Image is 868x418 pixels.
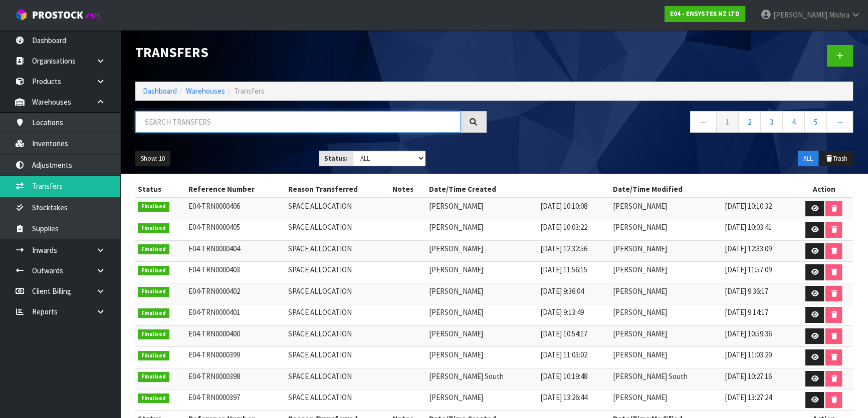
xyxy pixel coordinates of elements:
[722,262,795,283] td: [DATE] 11:57:09
[610,198,722,219] td: [PERSON_NAME]
[186,389,285,411] td: E04-TRN0000397
[716,111,739,133] a: 1
[426,198,538,219] td: [PERSON_NAME]
[610,262,722,283] td: [PERSON_NAME]
[670,10,740,18] strong: E04 - ENSYSTEX NZ LTD
[186,347,285,368] td: E04-TRN0000399
[138,202,169,212] span: Finalised
[138,351,169,361] span: Finalised
[186,86,225,96] a: Warehouses
[426,262,538,283] td: [PERSON_NAME]
[760,111,783,133] a: 3
[610,283,722,304] td: [PERSON_NAME]
[186,198,285,219] td: E04-TRN0000406
[286,389,390,411] td: SPACE ALLOCATION
[798,151,818,167] button: ALL
[324,154,348,163] strong: Status:
[804,111,827,133] a: 5
[234,86,265,96] span: Transfers
[32,9,83,22] span: ProStock
[610,347,722,368] td: [PERSON_NAME]
[773,10,827,20] span: [PERSON_NAME]
[722,304,795,326] td: [DATE] 9:14:17
[138,287,169,297] span: Finalised
[665,6,745,22] a: E04 - ENSYSTEX NZ LTD
[829,10,849,20] span: Mishra
[610,304,722,326] td: [PERSON_NAME]
[538,219,610,241] td: [DATE] 10:03:22
[826,111,853,133] a: →
[138,329,169,339] span: Finalised
[426,219,538,241] td: [PERSON_NAME]
[286,219,390,241] td: SPACE ALLOCATION
[538,283,610,304] td: [DATE] 9:36:04
[138,244,169,254] span: Finalised
[426,283,538,304] td: [PERSON_NAME]
[738,111,761,133] a: 2
[426,389,538,411] td: [PERSON_NAME]
[722,240,795,262] td: [DATE] 12:33:09
[610,368,722,389] td: [PERSON_NAME] South
[138,372,169,382] span: Finalised
[135,45,487,60] h1: Transfers
[186,368,285,389] td: E04-TRN0000398
[795,181,853,197] th: Action
[538,262,610,283] td: [DATE] 11:56:15
[135,111,461,133] input: Search transfers
[819,151,853,167] button: Trash
[538,325,610,347] td: [DATE] 10:54:17
[722,389,795,411] td: [DATE] 13:27:24
[390,181,426,197] th: Notes
[426,240,538,262] td: [PERSON_NAME]
[135,151,170,167] button: Show: 10
[286,240,390,262] td: SPACE ALLOCATION
[690,111,717,133] a: ←
[186,304,285,326] td: E04-TRN0000401
[286,368,390,389] td: SPACE ALLOCATION
[85,11,101,21] small: WMS
[538,198,610,219] td: [DATE] 10:10:08
[286,325,390,347] td: SPACE ALLOCATION
[538,368,610,389] td: [DATE] 10:19:48
[186,325,285,347] td: E04-TRN0000400
[722,219,795,241] td: [DATE] 10:03:41
[610,219,722,241] td: [PERSON_NAME]
[502,111,853,136] nav: Page navigation
[426,304,538,326] td: [PERSON_NAME]
[15,9,28,21] img: cube-alt.png
[610,325,722,347] td: [PERSON_NAME]
[135,181,186,197] th: Status
[722,283,795,304] td: [DATE] 9:36:17
[722,325,795,347] td: [DATE] 10:59:36
[286,304,390,326] td: SPACE ALLOCATION
[426,368,538,389] td: [PERSON_NAME] South
[286,283,390,304] td: SPACE ALLOCATION
[186,181,285,197] th: Reference Number
[610,181,795,197] th: Date/Time Modified
[610,240,722,262] td: [PERSON_NAME]
[138,266,169,276] span: Finalised
[426,325,538,347] td: [PERSON_NAME]
[610,389,722,411] td: [PERSON_NAME]
[186,262,285,283] td: E04-TRN0000403
[722,347,795,368] td: [DATE] 11:03:29
[186,283,285,304] td: E04-TRN0000402
[186,219,285,241] td: E04-TRN0000405
[138,308,169,318] span: Finalised
[186,240,285,262] td: E04-TRN0000404
[722,198,795,219] td: [DATE] 10:10:32
[143,86,177,96] a: Dashboard
[286,262,390,283] td: SPACE ALLOCATION
[782,111,805,133] a: 4
[286,347,390,368] td: SPACE ALLOCATION
[286,181,390,197] th: Reason Transferred
[538,240,610,262] td: [DATE] 12:32:56
[286,198,390,219] td: SPACE ALLOCATION
[426,347,538,368] td: [PERSON_NAME]
[538,347,610,368] td: [DATE] 11:03:02
[722,368,795,389] td: [DATE] 10:27:16
[538,389,610,411] td: [DATE] 13:26:44
[138,393,169,403] span: Finalised
[426,181,611,197] th: Date/Time Created
[138,223,169,233] span: Finalised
